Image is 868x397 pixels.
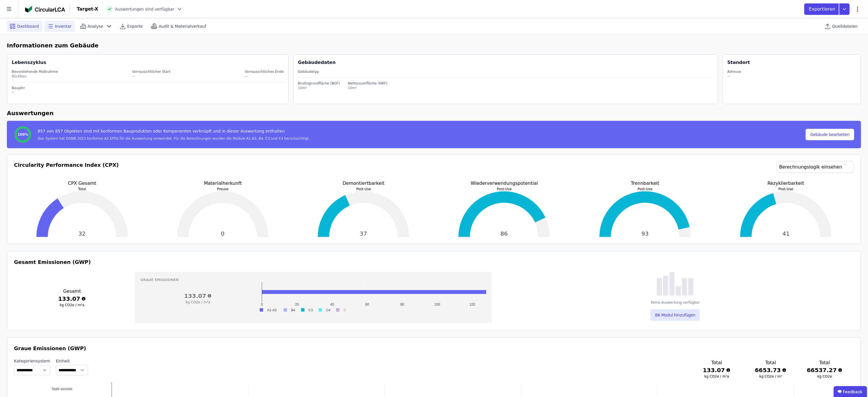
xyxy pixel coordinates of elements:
[14,180,150,187] p: CPX Gesamt
[298,86,340,90] div: 10m²
[140,278,486,282] h3: Graue Emissionen
[295,180,432,187] p: Demontiertbarkeit
[14,161,119,180] h3: Circularity Performance Index (CPX)
[718,180,854,187] p: Rezyklierbarkeit
[436,180,572,187] p: Wiederverwendungspotential
[753,374,789,379] h3: kg CO2e / m²
[155,180,291,187] p: Materialherkunft
[38,128,310,136] div: 857 von 857 Objekten sind mit konformen Bauprodukten oder Komponenten verknüpft und in dieser Aus...
[132,74,170,79] div: --
[298,59,718,66] div: Gebäudedaten
[38,136,310,141] div: Das System hat DGNB 2023 konforme A2 EPDs für die Auswertung verwendet. Für die Berechnungen wurd...
[245,74,284,79] div: --
[14,288,130,295] h3: Gesamt
[577,187,713,191] p: Post-Use
[77,6,98,13] div: Target-X
[807,359,843,366] h3: Total
[348,81,388,86] div: Nettoraumfläche (NRF)
[777,161,854,173] a: Berechnungslogik einsehen
[12,90,285,95] div: --
[348,86,388,90] div: 10m²
[155,187,291,191] p: Preuse
[699,359,735,366] h3: Total
[577,180,713,187] p: Trennbarkeit
[809,6,837,13] p: Exportieren
[14,358,50,364] label: Kategoriensystem
[56,358,88,364] label: Einheit
[651,309,700,321] button: B6 Modul hinzufügen
[699,366,735,374] h3: 133.07
[298,69,713,74] div: Gebäudetyp
[14,295,130,303] h3: 133.07
[17,23,39,29] span: Dashboard
[298,81,340,86] div: Bruttogrundfläche (BGF)
[753,366,789,374] h3: 6653.73
[14,303,130,307] h3: kg CO2e / m²a
[127,23,143,29] span: Exporte
[728,74,741,79] div: --
[806,129,854,140] button: Gebäude bearbeiten
[14,344,854,352] h3: Graue Emissionen (GWP)
[14,187,150,191] p: Total
[88,23,103,29] span: Analyse
[651,300,700,305] div: Keine Auswertung verfügbar
[657,272,694,296] img: empty-state
[753,359,789,366] h3: Total
[7,41,861,50] h6: Informationen zum Gebäude
[295,187,432,191] p: Post-Use
[807,366,843,374] h3: 66537.27
[436,187,572,191] p: Post-Use
[807,374,843,379] h3: kg CO2e
[699,374,735,379] h3: kg CO2e / m²a
[17,132,28,137] span: 100%
[140,292,256,300] h3: 133.07
[132,69,170,74] div: Vorrausichtlicher Start
[718,187,854,191] p: Post-Use
[728,69,741,74] div: Adresse
[728,59,750,66] div: Standort
[25,6,65,13] img: Concular
[140,300,256,304] h3: kg CO2e / m²a
[14,258,854,266] h3: Gesamt Emissionen (GWP)
[245,69,284,74] div: Vorrausichtliches Ende
[12,86,285,90] div: Baujahr
[12,59,46,66] div: Lebenszyklus
[159,23,206,29] span: Audit & Materialverkauf
[832,23,858,29] span: Quelldateien
[115,6,174,12] span: Auswertungen sind verfügbar
[12,74,58,79] div: Rückbau
[55,23,72,29] span: Inventar
[12,69,58,74] div: Bevorstehende Maßnahme
[7,109,861,117] h6: Auswertungen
